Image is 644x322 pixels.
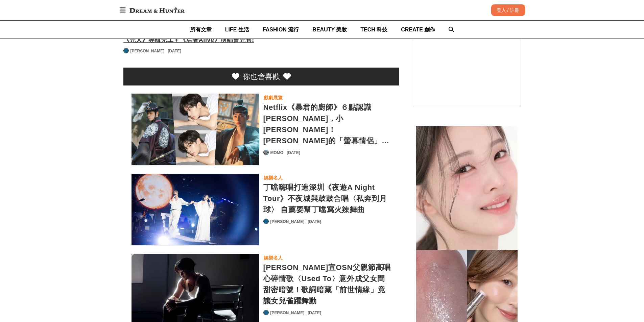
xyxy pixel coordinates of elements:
img: Avatar [264,310,268,315]
a: 娛樂名人 [263,174,283,182]
a: Avatar [123,48,129,53]
span: 所有文章 [190,27,212,32]
a: Netflix《暴君的廚師》６點認識[PERSON_NAME]，小[PERSON_NAME]！[PERSON_NAME]的「螢幕情侶」！加碼《暴君的廚師》４個幕後小故事 [263,102,391,146]
div: [DATE] [168,48,181,54]
span: TECH 科技 [360,27,387,32]
span: BEAUTY 美妝 [312,27,347,32]
img: Avatar [124,48,128,53]
a: Avatar [263,219,269,224]
span: CREATE 創作 [401,27,435,32]
a: [PERSON_NAME] [130,48,165,54]
a: CREATE 創作 [401,21,435,39]
span: FASHION 流行 [263,27,299,32]
div: 登入 / 註冊 [491,4,525,16]
div: 你也會喜歡 [243,71,280,82]
a: 丁噹嗨唱打造深圳《夜遊A Night Tour》不夜城與鼓鼓合唱〈私奔到月球〉 自薦要幫丁噹寫火辣舞曲 [132,174,259,246]
a: [PERSON_NAME] [270,310,305,316]
a: Netflix《暴君的廚師》６點認識李彩玟，小宋江！張員瑛的「螢幕情侶」！加碼《暴君的廚師》４個幕後小故事 [132,94,259,166]
div: [DATE] [308,219,321,225]
div: [DATE] [308,310,321,316]
a: FASHION 流行 [263,21,299,39]
div: 戲劇展覽 [264,94,283,101]
a: 丁噹嗨唱打造深圳《夜遊A Night Tour》不夜城與鼓鼓合唱〈私奔到月球〉 自薦要幫丁噹寫火辣舞曲 [263,182,391,215]
a: MOMO [270,150,284,156]
img: Avatar [264,150,268,155]
a: Avatar [263,150,269,155]
a: Avatar [263,310,269,315]
a: LIFE 生活 [225,21,249,39]
a: 所有文章 [190,21,212,39]
div: 娛樂名人 [264,174,283,181]
a: [PERSON_NAME] [270,219,305,225]
a: 娛樂名人 [263,254,283,262]
div: [DATE] [287,150,300,156]
a: TECH 科技 [360,21,387,39]
span: LIFE 生活 [225,27,249,32]
img: Avatar [264,219,268,224]
img: Dream & Hunter [126,4,188,16]
a: BEAUTY 美妝 [312,21,347,39]
a: 戲劇展覽 [263,94,283,102]
a: [PERSON_NAME]宣OSN父親節高唱心碎情歌〈Used To〉意外成父女間甜密暗號！歌詞暗藏「前世情緣」竟讓女兒雀躍舞動 [263,262,391,306]
div: 娛樂名人 [264,254,283,262]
